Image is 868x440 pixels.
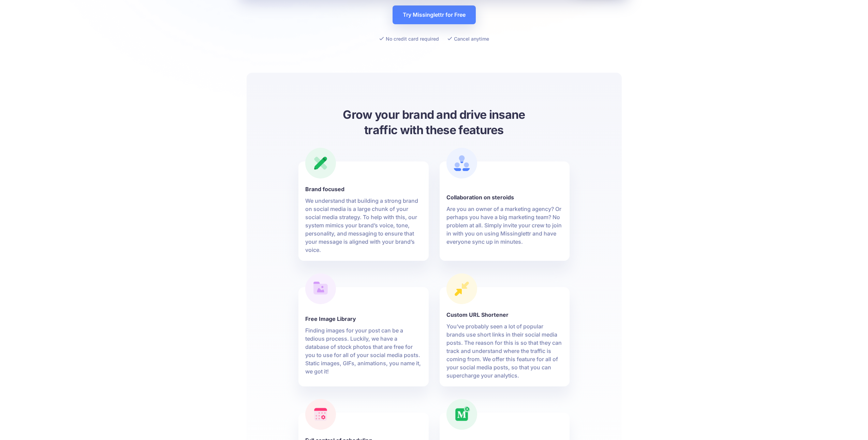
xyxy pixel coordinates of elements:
[305,197,422,254] p: We understand that building a strong brand on social media is a large chunk of your social media ...
[446,193,563,201] b: Collaboration on steroids
[379,34,439,43] li: No credit card required
[305,315,422,323] b: Free Image Library
[446,205,563,246] p: Are you an owner of a marketing agency? Or perhaps you have a big marketing team? No problem at a...
[446,322,563,380] p: You’ve probably seen a lot of popular brands use short links in their social media posts. The rea...
[327,107,542,138] h3: Grow your brand and drive insane traffic with these features
[446,311,563,319] b: Custom URL Shortener
[447,34,489,43] li: Cancel anytime
[305,326,422,375] p: Finding images for your post can be a tedious process. Luckily, we have a database of stock photo...
[393,5,476,24] a: Try Missinglettr for Free
[305,185,422,193] b: Brand focused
